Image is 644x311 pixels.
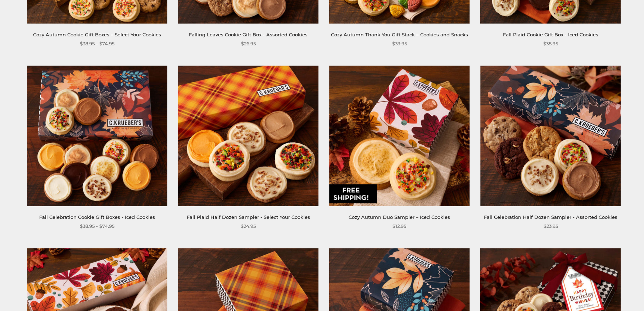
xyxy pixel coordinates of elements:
[241,40,255,48] span: $26.95
[503,32,598,37] a: Fall Plaid Cookie Gift Box - Iced Cookies
[33,32,161,37] a: Cozy Autumn Cookie Gift Boxes – Select Your Cookies
[543,222,558,230] span: $23.95
[80,222,114,230] span: $38.95 - $74.95
[27,66,167,206] img: Fall Celebration Cookie Gift Boxes - Iced Cookies
[543,40,558,48] span: $38.95
[186,214,310,220] a: Fall Plaid Half Dozen Sampler - Select Your Cookies
[329,66,470,206] img: Cozy Autumn Duo Sampler – Iced Cookies
[484,214,617,220] a: Fall Celebration Half Dozen Sampler - Assorted Cookies
[178,66,318,206] img: Fall Plaid Half Dozen Sampler - Select Your Cookies
[80,40,114,48] span: $38.95 - $74.95
[39,214,155,220] a: Fall Celebration Cookie Gift Boxes - Iced Cookies
[480,66,621,206] img: Fall Celebration Half Dozen Sampler - Assorted Cookies
[393,222,406,230] span: $12.95
[331,32,468,37] a: Cozy Autumn Thank You Gift Stack – Cookies and Snacks
[349,214,450,220] a: Cozy Autumn Duo Sampler – Iced Cookies
[189,32,308,37] a: Falling Leaves Cookie Gift Box - Assorted Cookies
[392,40,407,48] span: $39.95
[241,222,256,230] span: $24.95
